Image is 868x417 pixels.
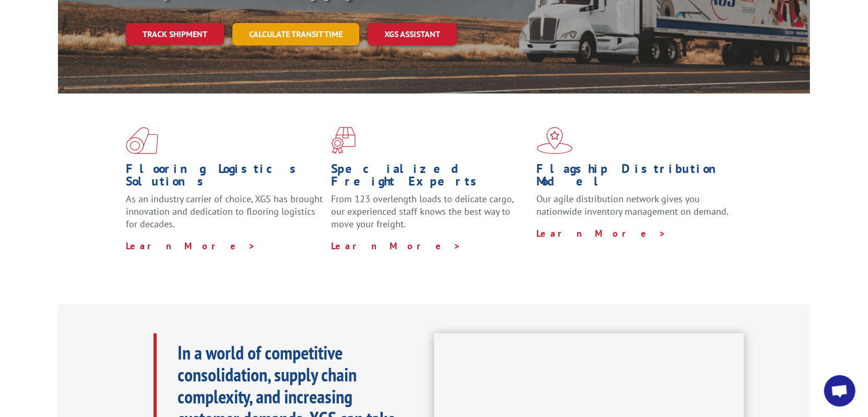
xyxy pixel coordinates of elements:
h1: Specialized Freight Experts [331,163,529,193]
a: Learn More > [537,227,667,239]
div: Open chat [824,375,855,407]
img: xgs-icon-total-supply-chain-intelligence-red [126,127,158,154]
h1: Flooring Logistics Solutions [126,163,323,193]
a: Learn More > [331,240,461,252]
span: Our agile distribution network gives you nationwide inventory management on demand. [537,193,729,217]
span: As an industry carrier of choice, XGS has brought innovation and dedication to flooring logistics... [126,193,323,230]
h1: Flagship Distribution Model [537,163,734,193]
p: From 123 overlength loads to delicate cargo, our experienced staff knows the best way to move you... [331,193,529,239]
a: XGS ASSISTANT [368,23,457,45]
img: xgs-icon-flagship-distribution-model-red [537,127,573,154]
a: Learn More > [126,240,256,252]
a: Track shipment [126,23,224,45]
img: xgs-icon-focused-on-flooring-red [331,127,356,154]
a: Calculate transit time [232,23,359,45]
